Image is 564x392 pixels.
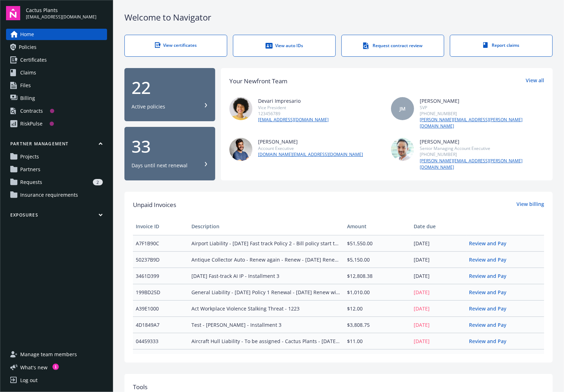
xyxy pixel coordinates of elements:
[411,235,467,251] td: [DATE]
[469,321,512,328] a: Review and Pay
[464,42,538,48] div: Report claims
[344,235,411,251] td: $51,550.00
[411,218,467,235] th: Date due
[124,11,553,23] div: Welcome to Navigator
[258,151,363,158] a: [DOMAIN_NAME][EMAIL_ADDRESS][DOMAIN_NAME]
[6,212,107,221] button: Exposures
[20,80,31,91] span: Files
[450,35,553,57] a: Report claims
[20,93,35,104] span: Billing
[133,333,189,349] td: 04459333
[191,256,341,263] span: Antique Collector Auto - Renew again - Renew - [DATE] Renewal test name - [PERSON_NAME] again - R...
[420,158,544,170] a: [PERSON_NAME][EMAIL_ADDRESS][PERSON_NAME][DOMAIN_NAME]
[132,162,188,169] div: Days until next renewal
[132,79,208,96] div: 22
[420,151,544,157] div: [PHONE_NUMBER]
[341,35,444,57] a: Request contract review
[52,364,59,370] div: 1
[133,300,189,317] td: A39E1000
[133,284,189,300] td: 199BD25D
[411,349,467,365] td: [DATE]
[6,118,107,129] a: RiskPulse
[133,349,189,365] td: FAAA2AF1
[420,97,544,105] div: [PERSON_NAME]
[26,6,96,14] span: Cactus Plants
[469,256,512,263] a: Review and Pay
[229,77,287,86] div: Your Newfront Team
[133,382,544,392] div: Tools
[6,93,107,104] a: Billing
[411,251,467,268] td: [DATE]
[6,41,107,53] a: Policies
[344,333,411,349] td: $11.00
[344,251,411,268] td: $5,150.00
[258,105,329,111] div: Vice President
[6,54,107,66] a: Certificates
[400,105,406,112] span: JM
[516,200,544,209] a: View billing
[6,105,107,117] a: Contracts
[258,111,329,117] div: 123456789
[133,268,189,284] td: 3461D399
[20,164,40,175] span: Partners
[6,29,107,40] a: Home
[6,67,107,78] a: Claims
[20,151,39,162] span: Projects
[247,42,321,49] div: View auto IDs
[229,138,252,161] img: photo
[469,305,512,312] a: Review and Pay
[20,105,43,117] div: Contracts
[19,41,37,53] span: Policies
[20,349,77,360] span: Manage team members
[411,284,467,300] td: [DATE]
[133,317,189,333] td: 4D1849A7
[420,111,544,117] div: [PHONE_NUMBER]
[191,240,341,247] span: Airport Liability - [DATE] Fast track Policy 2 - Bill policy start test - [DATE] Fast track Polic...
[191,321,341,329] span: Test - [PERSON_NAME] - Installment 3
[191,272,341,280] span: [DATE] Fast-track AI IP - Installment 3
[344,317,411,333] td: $3,808.75
[411,300,467,317] td: [DATE]
[411,317,467,333] td: [DATE]
[258,97,329,105] div: Devari Impresario
[469,289,512,296] a: Review and Pay
[6,177,107,188] a: Requests2
[6,364,59,371] button: What's new1
[356,42,430,49] div: Request contract review
[526,77,544,86] a: View all
[20,375,38,386] div: Log out
[132,103,165,110] div: Active policies
[6,141,107,150] button: Partner management
[6,349,107,360] a: Manage team members
[93,179,103,185] div: 2
[469,338,512,345] a: Review and Pay
[229,97,252,120] img: photo
[132,138,208,155] div: 33
[133,235,189,251] td: A7F1B90C
[233,35,336,57] a: View auto IDs
[344,349,411,365] td: $22,789.58
[344,218,411,235] th: Amount
[133,251,189,268] td: 50237B9D
[344,300,411,317] td: $12.00
[124,35,227,57] a: View certificates
[258,145,363,151] div: Account Executive
[420,117,544,129] a: [PERSON_NAME][EMAIL_ADDRESS][PERSON_NAME][DOMAIN_NAME]
[20,189,78,201] span: Insurance requirements
[469,354,512,361] a: Review and Pay
[26,14,96,20] span: [EMAIL_ADDRESS][DOMAIN_NAME]
[258,138,363,145] div: [PERSON_NAME]
[469,240,512,247] a: Review and Pay
[344,284,411,300] td: $1,010.00
[20,364,48,371] span: What ' s new
[420,105,544,111] div: SVP
[191,337,341,345] span: Aircraft Hull Liability - To be assigned - Cactus Plants - [DATE] 1707333586051
[6,164,107,175] a: Partners
[124,127,215,180] button: 33Days until next renewal
[391,138,414,161] img: photo
[420,145,544,151] div: Senior Managing Account Executive
[411,268,467,284] td: [DATE]
[344,268,411,284] td: $12,808.38
[20,118,43,129] div: RiskPulse
[20,177,42,188] span: Requests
